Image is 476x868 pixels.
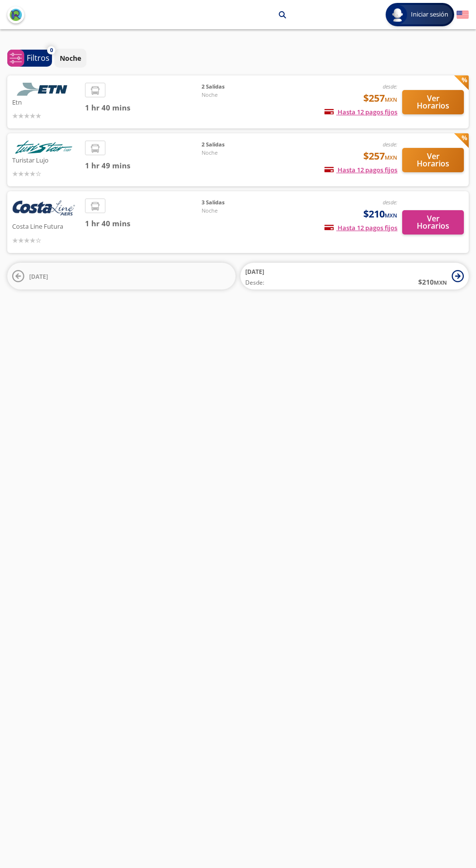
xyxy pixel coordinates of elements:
[434,279,447,286] small: MXN
[402,210,464,235] button: Ver Horarios
[12,83,75,96] img: Etn
[385,212,397,219] small: MXN
[202,141,270,149] span: 2 Salidas
[85,160,202,171] span: 1 hr 49 mins
[29,272,48,281] span: [DATE]
[12,199,75,220] img: Costa Line Futura
[245,268,264,276] span: [DATE]
[383,83,397,90] em: desde:
[407,10,452,19] span: Iniciar sesión
[7,6,24,23] button: back
[245,278,264,287] span: Desde:
[202,91,270,99] span: Noche
[202,83,270,91] span: 2 Salidas
[12,141,75,154] img: Turistar Lujo
[457,9,469,21] button: English
[202,207,270,215] span: Noche
[85,218,202,229] span: 1 hr 40 mins
[324,223,397,232] span: Hasta 12 pagos fijos
[85,102,202,113] span: 1 hr 40 mins
[418,277,447,287] span: $ 210
[402,90,464,114] button: Ver Horarios
[54,49,86,68] button: Noche
[385,96,397,103] small: MXN
[7,263,236,289] button: [DATE]
[363,91,397,106] span: $257
[7,50,52,67] button: 0Filtros
[12,154,80,165] p: Turistar Lujo
[324,108,397,116] span: Hasta 12 pagos fijos
[385,154,397,161] small: MXN
[363,149,397,163] span: $257
[12,96,80,108] p: Etn
[50,46,53,54] span: 0
[383,199,397,206] em: desde:
[363,207,397,221] span: $210
[121,10,190,20] p: [GEOGRAPHIC_DATA]
[203,10,272,20] p: [GEOGRAPHIC_DATA]
[27,52,50,64] p: Filtros
[202,149,270,157] span: Noche
[202,199,270,207] span: 3 Salidas
[324,165,397,174] span: Hasta 12 pagos fijos
[240,263,469,289] button: [DATE]Desde:$210MXN
[402,148,464,172] button: Ver Horarios
[383,141,397,148] em: desde:
[60,53,81,63] p: Noche
[12,220,80,232] p: Costa Line Futura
